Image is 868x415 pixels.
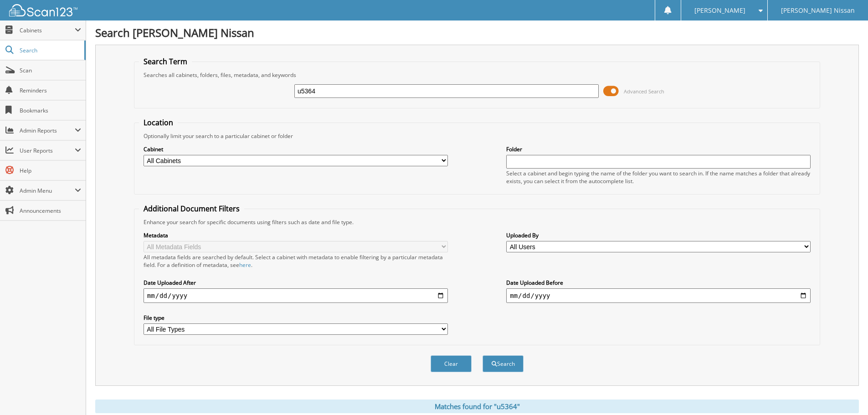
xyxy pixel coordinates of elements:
[20,167,81,174] span: Help
[9,4,77,16] img: scan123-logo-white.svg
[139,71,815,79] div: Searches all cabinets, folders, files, metadata, and keywords
[20,147,75,154] span: User Reports
[20,67,81,74] span: Scan
[144,279,448,287] label: Date Uploaded After
[20,26,75,34] span: Cabinets
[139,204,244,214] legend: Additional Document Filters
[95,25,859,40] h1: Search [PERSON_NAME] Nissan
[144,231,448,239] label: Metadata
[506,145,811,153] label: Folder
[95,400,859,413] div: Matches found for "u5364"
[239,261,251,269] a: here
[144,145,448,153] label: Cabinet
[506,279,811,287] label: Date Uploaded Before
[139,56,192,67] legend: Search Term
[20,87,81,94] span: Reminders
[139,218,815,226] div: Enhance your search for specific documents using filters such as date and file type.
[483,355,524,372] button: Search
[20,127,75,134] span: Admin Reports
[144,314,448,322] label: File type
[694,8,745,13] span: [PERSON_NAME]
[506,288,811,303] input: end
[139,132,815,140] div: Optionally limit your search to a particular cabinet or folder
[144,253,448,269] div: All metadata fields are searched by default. Select a cabinet with metadata to enable filtering b...
[20,46,80,54] span: Search
[20,207,81,215] span: Announcements
[781,8,855,13] span: [PERSON_NAME] Nissan
[506,169,811,185] div: Select a cabinet and begin typing the name of the folder you want to search in. If the name match...
[506,231,811,239] label: Uploaded By
[139,118,178,128] legend: Location
[20,107,81,114] span: Bookmarks
[144,288,448,303] input: start
[20,187,75,195] span: Admin Menu
[431,355,472,372] button: Clear
[624,88,664,95] span: Advanced Search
